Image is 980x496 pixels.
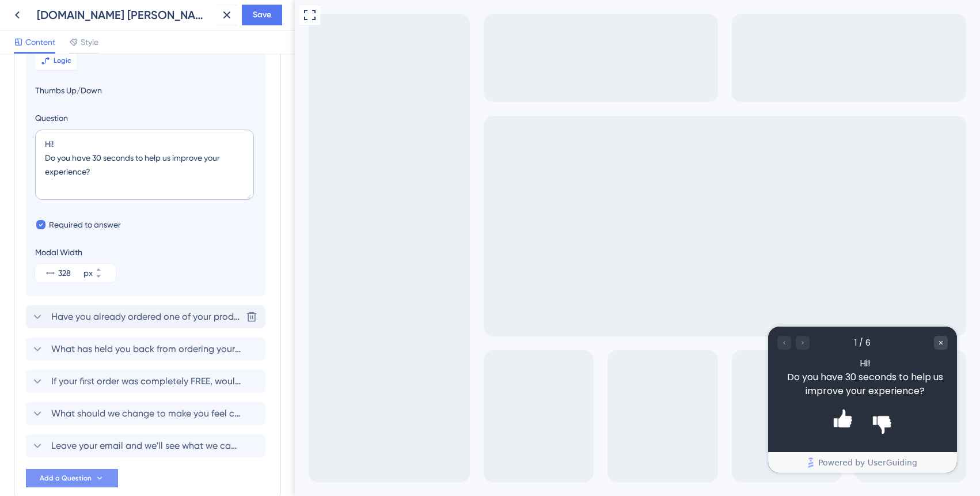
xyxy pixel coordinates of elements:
[40,474,92,483] span: Add a Question
[26,469,118,487] button: Add a Question
[81,35,98,49] span: Style
[25,35,55,49] span: Content
[51,342,241,356] span: What has held you back from ordering your product so far?
[35,245,116,259] div: Modal Width
[473,327,662,473] iframe: UserGuiding Survey
[51,374,241,388] span: If your first order was completely FREE, would you do it?
[242,5,282,25] button: Save
[35,130,254,200] textarea: Hi! Do you have 30 seconds to help us improve your experience?
[37,7,212,23] div: [DOMAIN_NAME] [PERSON_NAME] EN
[51,439,241,453] span: Leave your email and we'll see what we can do for you
[253,8,271,22] span: Save
[95,264,116,273] button: px
[51,407,241,421] span: What should we change to make you feel confident in ordering?
[35,51,77,70] button: Logic
[35,111,256,125] label: Question
[49,218,121,232] span: Required to answer
[51,310,241,324] span: Have you already ordered one of your products to see how it turns out?
[58,266,81,280] input: px
[54,56,71,65] span: Logic
[83,266,93,280] div: px
[95,273,116,282] button: px
[35,84,256,97] span: Thumbs Up/Down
